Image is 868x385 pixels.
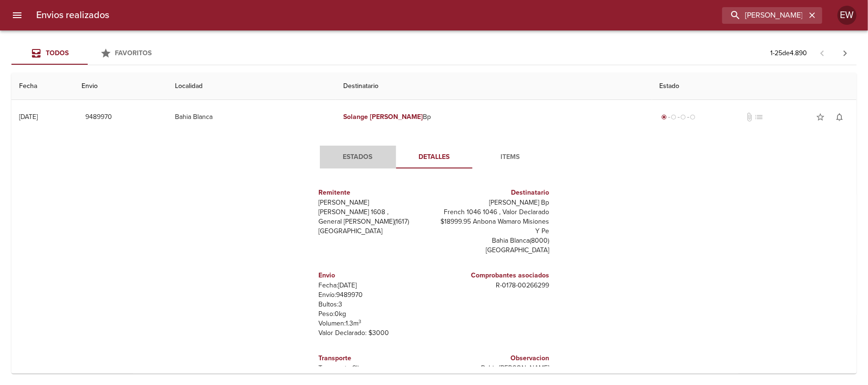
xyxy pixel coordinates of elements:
th: Envio [74,73,167,100]
h6: Envio [319,270,430,281]
td: Bp [336,100,652,134]
span: Items [478,151,543,163]
h6: Observacion [438,353,550,364]
p: Peso: 0 kg [319,309,430,319]
span: Estados [326,151,390,163]
div: Tabs detalle de guia [320,146,549,168]
em: Solange [344,113,368,121]
h6: Remitente [319,188,430,198]
div: Tabs Envios [11,42,164,65]
p: [GEOGRAPHIC_DATA] [438,246,550,255]
h6: Envios realizados [36,8,109,23]
span: notifications_none [835,112,844,122]
p: General [PERSON_NAME] ( 1617 ) [319,217,430,227]
p: Bultos: 3 [319,300,430,309]
span: radio_button_checked [662,114,667,120]
span: radio_button_unchecked [681,114,686,120]
h6: Transporte [319,353,430,364]
span: radio_button_unchecked [671,114,677,120]
p: 1 - 25 de 4.890 [770,49,807,58]
button: Activar notificaciones [830,108,849,127]
h6: Destinatario [438,188,550,198]
p: Bahia Blanca ( 8000 ) [438,236,550,246]
div: [DATE] [19,113,38,121]
span: No tiene pedido asociado [754,112,764,122]
p: [PERSON_NAME] 1608 , [319,207,430,217]
p: Fecha: [DATE] [319,281,430,290]
em: [PERSON_NAME] [370,113,423,121]
p: Valor Declarado: $ 3000 [319,328,430,338]
button: Agregar a favoritos [811,108,830,127]
sup: 3 [359,318,362,325]
span: star_border [816,112,825,122]
button: 9489970 [82,109,116,126]
th: Estado [652,73,857,100]
p: Transporte: Clicpaq [319,364,430,373]
div: EW [837,6,857,25]
p: Envío: 9489970 [319,290,430,300]
p: Bahia [PERSON_NAME] [GEOGRAPHIC_DATA] [438,364,550,383]
input: buscar [722,7,806,24]
th: Destinatario [336,73,652,100]
td: Bahia Blanca [168,100,336,134]
span: 9489970 [85,111,112,123]
p: [GEOGRAPHIC_DATA] [319,227,430,236]
span: Todos [46,49,69,57]
div: Generado [660,112,698,122]
th: Fecha [11,73,74,100]
p: R - 0178 - 00266299 [438,281,550,290]
p: [PERSON_NAME] Bp [438,198,550,207]
p: French 1046 1046 , Valor Declarado $18999.95 Anbona Wamaro Misiones Y Pe [438,207,550,236]
button: menu [6,4,29,27]
th: Localidad [168,73,336,100]
p: Volumen: 1.3 m [319,319,430,328]
span: Favoritos [115,49,152,57]
h6: Comprobantes asociados [438,270,550,281]
span: No tiene documentos adjuntos [745,112,754,122]
p: [PERSON_NAME] [319,198,430,207]
span: radio_button_unchecked [690,114,696,120]
span: Pagina anterior [811,48,834,58]
span: Detalles [402,151,467,163]
span: Pagina siguiente [834,42,857,65]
